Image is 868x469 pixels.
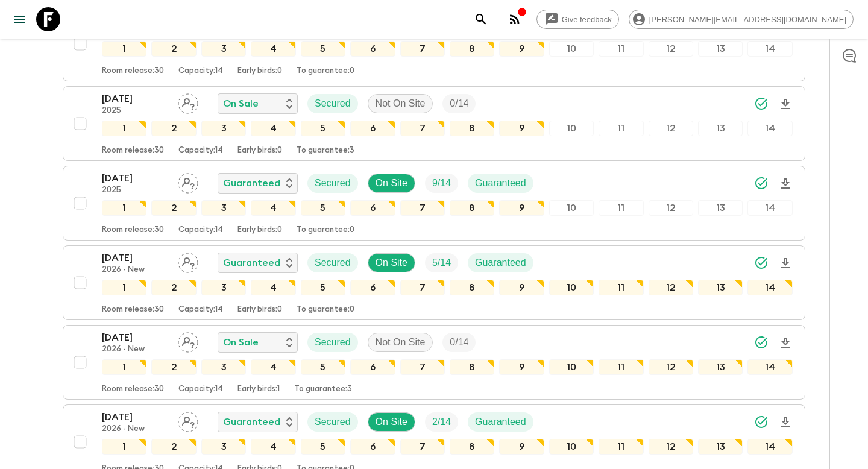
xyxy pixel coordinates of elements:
p: On Sale [223,96,259,111]
p: Room release: 30 [102,225,164,235]
div: 9 [499,280,544,295]
div: 1 [102,439,146,455]
div: 5 [301,439,345,455]
div: 4 [251,359,295,375]
p: To guarantee: 0 [297,305,354,315]
div: 6 [350,41,395,57]
svg: Download Onboarding [778,415,793,430]
div: On Site [368,253,415,272]
p: Capacity: 14 [178,66,223,76]
svg: Synced Successfully [754,256,769,270]
div: 11 [599,439,643,455]
div: 2 [151,41,196,57]
div: 3 [201,280,246,295]
div: 11 [599,280,643,295]
p: [DATE] [102,92,168,106]
div: 12 [649,280,693,295]
svg: Synced Successfully [754,415,769,429]
div: 8 [450,359,494,375]
div: 1 [102,359,146,375]
p: [DATE] [102,251,168,265]
div: 4 [251,121,295,136]
div: 12 [649,200,693,216]
span: [PERSON_NAME][EMAIL_ADDRESS][DOMAIN_NAME] [643,15,853,24]
div: On Site [368,174,415,193]
div: Trip Fill [442,94,476,113]
p: To guarantee: 0 [297,66,354,76]
div: 7 [400,439,445,455]
div: 6 [350,359,395,375]
div: 10 [549,121,594,136]
div: 10 [549,41,594,57]
div: 3 [201,41,246,57]
div: 13 [698,121,743,136]
div: Trip Fill [425,253,458,272]
button: menu [7,7,31,31]
p: Secured [315,415,351,429]
div: 10 [549,280,594,295]
p: Room release: 30 [102,305,164,315]
button: [DATE]2026 - NewAssign pack leaderGuaranteedSecuredOn SiteTrip FillGuaranteed1234567891011121314R... [63,245,805,320]
div: 11 [599,359,643,375]
p: 0 / 14 [450,96,468,111]
div: Secured [307,94,358,113]
p: 2026 - New [102,345,168,354]
p: Not On Site [376,335,426,350]
p: To guarantee: 0 [297,225,354,235]
p: Early birds: 0 [237,305,282,315]
div: 14 [747,280,792,295]
p: 2 / 14 [432,415,451,429]
p: Room release: 30 [102,66,164,76]
button: [DATE]2025Assign pack leaderGuaranteedSecuredOn SiteTrip FillGuaranteed1234567891011121314Room re... [63,166,805,241]
p: Guaranteed [475,256,526,270]
div: 8 [450,200,494,216]
div: 14 [747,439,792,455]
div: Secured [307,412,358,432]
div: 5 [301,359,345,375]
p: Early birds: 0 [237,146,282,156]
p: Room release: 30 [102,385,164,394]
div: 5 [301,280,345,295]
a: Give feedback [536,10,619,29]
div: Secured [307,333,358,352]
div: 14 [747,41,792,57]
button: [DATE]2025Assign pack leaderGuaranteedSecuredOn SiteTrip FillGuaranteed1234567891011121314Room re... [63,7,805,81]
div: 1 [102,280,146,295]
svg: Download Onboarding [778,256,793,271]
div: Not On Site [368,333,433,352]
p: Secured [315,176,351,190]
div: 6 [350,439,395,455]
svg: Synced Successfully [754,176,769,190]
div: 7 [400,280,445,295]
div: 3 [201,439,246,455]
p: Guaranteed [223,256,280,270]
span: Assign pack leader [178,97,198,107]
p: Early birds: 0 [237,225,282,235]
p: Guaranteed [475,176,526,190]
p: Secured [315,256,351,270]
div: 4 [251,41,295,57]
div: Secured [307,174,358,193]
div: 12 [649,121,693,136]
div: 11 [599,41,643,57]
p: To guarantee: 3 [297,146,354,156]
p: [DATE] [102,410,168,424]
button: search adventures [469,7,493,31]
div: 6 [350,280,395,295]
button: [DATE]2025Assign pack leaderOn SaleSecuredNot On SiteTrip Fill1234567891011121314Room release:30C... [63,86,805,161]
div: 7 [400,359,445,375]
div: 2 [151,280,196,295]
div: 2 [151,359,196,375]
p: 9 / 14 [432,176,451,190]
div: 6 [350,200,395,216]
div: 8 [450,439,494,455]
div: 9 [499,359,544,375]
span: Assign pack leader [178,256,198,266]
div: 5 [301,200,345,216]
div: 10 [549,200,594,216]
div: Trip Fill [425,174,458,193]
svg: Download Onboarding [778,177,793,191]
p: [DATE] [102,330,168,345]
svg: Download Onboarding [778,97,793,112]
div: 9 [499,121,544,136]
